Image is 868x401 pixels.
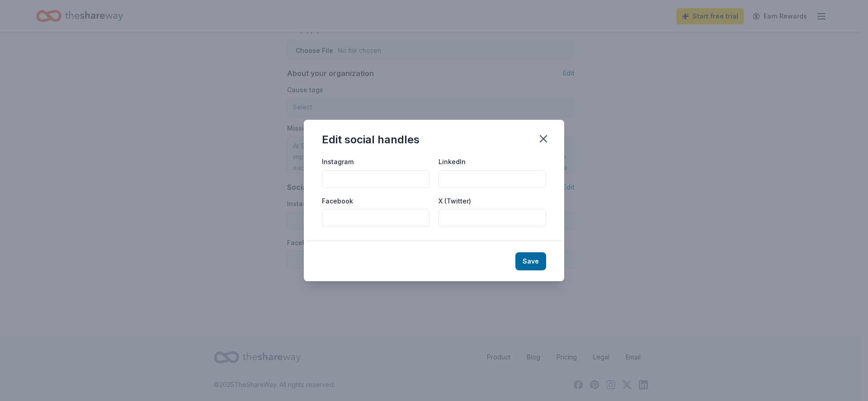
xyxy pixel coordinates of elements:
label: Instagram [322,157,354,166]
label: LinkedIn [439,157,466,166]
button: Save [515,252,546,270]
label: X (Twitter) [439,197,471,206]
label: Facebook [322,197,353,206]
div: Edit social handles [322,132,420,147]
